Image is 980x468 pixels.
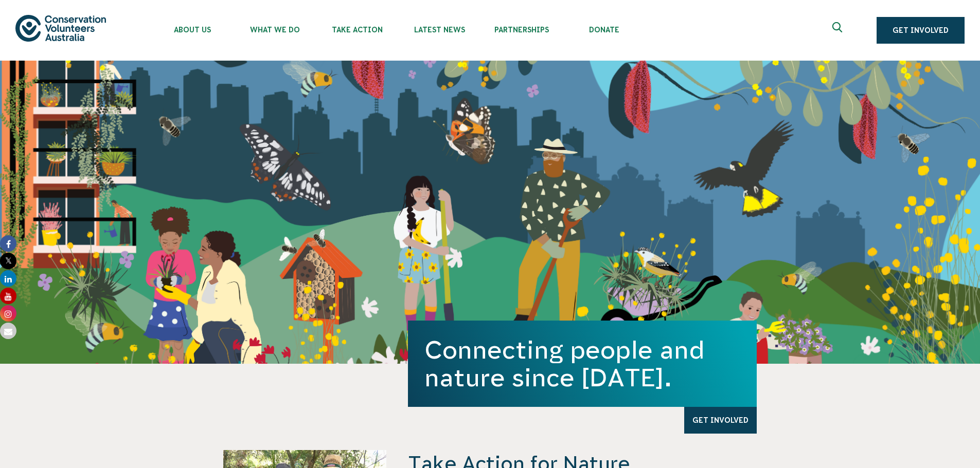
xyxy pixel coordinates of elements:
[832,22,845,39] span: Expand search box
[316,26,398,34] span: Take Action
[15,15,106,41] img: logo.svg
[877,17,965,44] a: Get Involved
[151,26,234,34] span: About Us
[684,407,757,434] a: Get Involved
[563,26,645,34] span: Donate
[234,26,316,34] span: What We Do
[826,18,851,43] button: Expand search box Close search box
[480,26,563,34] span: Partnerships
[424,336,740,391] h1: Connecting people and nature since [DATE].
[398,26,480,34] span: Latest News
